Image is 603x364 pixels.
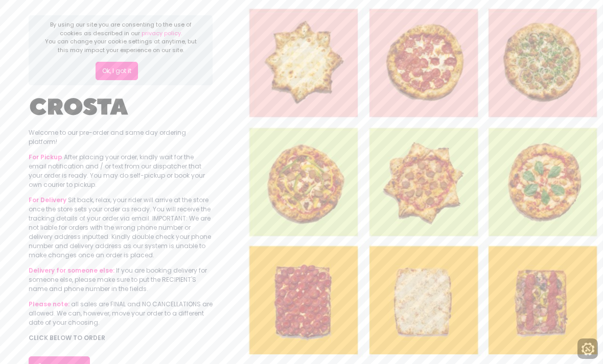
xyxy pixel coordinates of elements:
[29,196,66,204] b: For Delivery
[142,29,182,37] a: privacy policy.
[29,153,213,189] div: After placing your order, kindly wait for the email notification and / or text from our dispatche...
[29,91,131,122] img: Crosta Pizzeria
[29,266,114,275] b: Delivery for someone else:
[29,300,69,308] b: Please note:
[29,153,62,161] b: For Pickup
[44,20,197,54] div: By using our site you are consenting to the use of cookies as described in our You can change you...
[29,300,213,327] div: all sales are FINAL and NO CANCELLATIONS are allowed. We can, however, move your order to a diffe...
[96,62,138,80] button: Ok, I got it
[29,196,213,260] div: Sit back, relax, your rider will arrive at the store once the store sets your order as ready. You...
[29,128,213,147] div: Welcome to our pre-order and same day ordering platform!
[29,333,213,343] div: CLICK BELOW TO ORDER
[29,266,213,294] div: If you are booking delivery for someone else, please make sure to put the RECIPIENT'S name and ph...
